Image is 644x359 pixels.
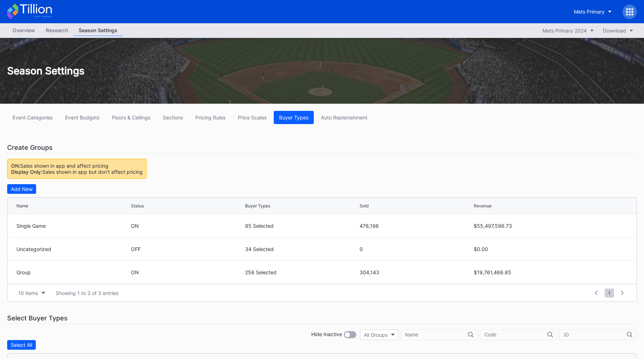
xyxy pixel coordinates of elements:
div: Add New [11,186,33,192]
a: Research [40,25,73,36]
input: Name [405,332,468,338]
a: Season Settings [73,25,123,36]
div: Select Buyer Types [7,313,637,324]
div: Event Budgets [65,114,99,121]
button: Auto Replenishment [316,111,373,124]
div: 258 Selected [245,269,358,275]
div: ON [131,269,244,275]
button: Mets Primary [569,5,617,18]
div: 34 Selected [245,246,358,252]
div: Name [16,203,28,208]
div: Mets Primary 2024 [542,28,587,34]
div: 476,196 [360,223,472,229]
div: Buyer Types [245,203,270,208]
button: Event Categories [7,111,58,124]
button: Event Budgets [60,111,105,124]
div: Sales shown in app and affect pricing [11,163,143,169]
div: Showing 1 to 3 of 3 entries [56,290,118,296]
div: 10 items [18,290,38,296]
button: Download [599,26,637,35]
button: Floors & Ceilings [107,111,156,124]
div: Hide Inactive [311,331,342,338]
div: Sections [163,114,183,121]
div: Create Groups [7,142,637,153]
div: OFF [131,246,244,252]
div: $55,497,596.73 [474,223,586,229]
div: Status [131,203,144,208]
div: Mets Primary [574,9,605,15]
button: Add New [7,184,36,194]
div: 85 Selected [245,223,358,229]
div: Select All [11,342,32,348]
button: Sections [157,111,188,124]
div: Price Scales [238,114,267,121]
div: 0 [360,246,472,252]
button: Mets Primary 2024 [539,26,597,35]
div: Overview [7,25,40,35]
button: Select All [7,340,36,350]
div: Sold [360,203,369,208]
div: Buyer Types [279,114,308,121]
span: 1 [605,289,614,297]
button: Pricing Rules [190,111,231,124]
button: Price Scales [233,111,272,124]
a: Overview [7,25,40,36]
div: Sales shown in app but don't affect pricing [11,169,143,175]
span: ON: [11,163,20,169]
div: Download [603,28,626,34]
span: Display Only: [11,169,42,175]
div: $0.00 [474,246,586,252]
button: 10 items [15,288,49,298]
div: All Groups [364,332,387,338]
input: ID [564,332,627,338]
button: All Groups [360,330,399,340]
input: Code [484,332,547,338]
div: Group [16,269,129,275]
div: ON [131,223,244,229]
div: Pricing Rules [195,114,225,121]
div: $19,761,466.85 [474,269,586,275]
div: Research [40,25,73,35]
div: Auto Replenishment [321,114,367,121]
button: Buyer Types [274,111,314,124]
div: Single Game [16,223,129,229]
div: Uncategorized [16,246,129,252]
div: 304,143 [360,269,472,275]
div: Revenue [474,203,492,208]
div: Floors & Ceilings [112,114,150,121]
div: Event Categories [13,114,53,121]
